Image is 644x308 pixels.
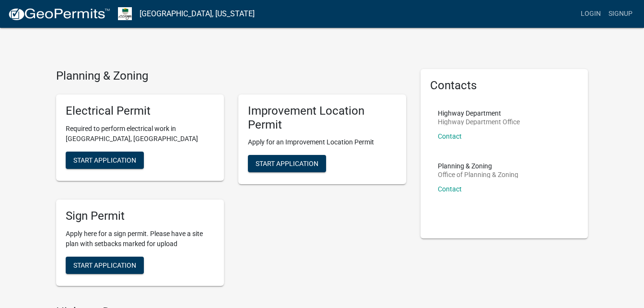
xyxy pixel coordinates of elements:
[256,160,318,167] span: Start Application
[438,132,462,140] a: Contact
[248,104,397,132] h5: Improvement Location Permit
[66,209,214,223] h5: Sign Permit
[66,257,144,274] button: Start Application
[140,6,255,22] a: [GEOGRAPHIC_DATA], [US_STATE]
[56,69,406,83] h4: Planning & Zoning
[430,79,579,93] h5: Contacts
[248,137,397,147] p: Apply for an Improvement Location Permit
[438,185,462,193] a: Contact
[438,110,520,117] p: Highway Department
[66,229,214,249] p: Apply here for a sign permit. Please have a site plan with setbacks marked for upload
[66,104,214,118] h5: Electrical Permit
[438,163,518,169] p: Planning & Zoning
[118,7,132,20] img: Morgan County, Indiana
[438,118,520,125] p: Highway Department Office
[605,5,636,23] a: Signup
[73,261,136,269] span: Start Application
[66,152,144,169] button: Start Application
[66,124,214,144] p: Required to perform electrical work in [GEOGRAPHIC_DATA], [GEOGRAPHIC_DATA]
[73,156,136,164] span: Start Application
[248,155,326,172] button: Start Application
[577,5,605,23] a: Login
[438,171,518,178] p: Office of Planning & Zoning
